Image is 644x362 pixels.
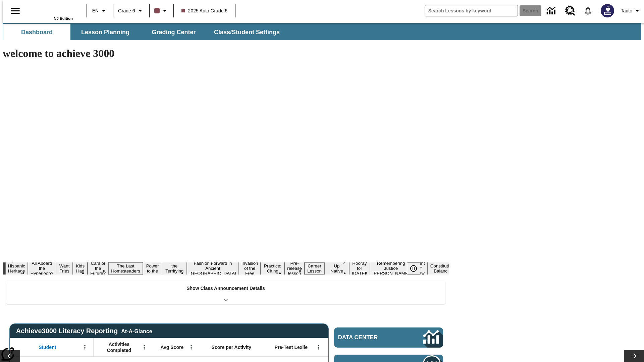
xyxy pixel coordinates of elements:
span: Pre-Test Lexile [275,344,308,350]
span: Activities Completed [97,341,141,353]
button: Slide 16 Remembering Justice O'Connor [370,260,412,277]
span: 2025 Auto Grade 6 [181,7,228,14]
button: Lesson carousel, Next [624,350,644,362]
button: Class color is dark brown. Change class color [152,5,171,17]
button: Open Menu [314,342,324,352]
button: Open Menu [186,342,196,352]
button: Lesson Planning [72,24,139,40]
h1: welcome to achieve 3000 [3,47,449,60]
button: Slide 12 Pre-release lesson [284,260,305,277]
button: Grading Center [140,24,207,40]
button: Slide 13 Career Lesson [305,262,324,275]
span: NJ Edition [54,16,73,20]
input: search field [425,5,518,16]
button: Slide 14 Cooking Up Native Traditions [324,257,349,280]
button: Class/Student Settings [209,24,285,40]
button: Open Menu [139,342,149,352]
span: Avg Score [160,344,183,350]
button: Dashboard [3,24,70,40]
span: Achieve3000 Literacy Reporting [16,327,152,335]
div: Pause [407,262,427,275]
button: Slide 10 The Invasion of the Free CD [239,255,261,282]
button: Slide 9 Fashion Forward in Ancient Rome [187,260,239,277]
a: Data Center [543,2,561,20]
a: Resource Center, Will open in new tab [561,2,579,20]
a: Notifications [579,2,597,19]
img: Avatar [601,4,614,17]
button: Slide 2 All Aboard the Hyperloop? [28,260,56,277]
button: Slide 18 The Constitution's Balancing Act [428,257,460,280]
span: Student [39,344,56,350]
div: SubNavbar [3,23,641,40]
button: Language: EN, Select a language [89,5,111,17]
span: Grade 6 [118,7,135,14]
button: Slide 15 Hooray for Constitution Day! [349,260,370,277]
button: Select a new avatar [597,2,618,19]
span: Score per Activity [212,344,252,350]
button: Open side menu [5,1,25,21]
button: Slide 5 Cars of the Future? [88,260,108,277]
span: Tauto [621,7,632,14]
div: Home [29,2,73,20]
a: Home [29,3,73,16]
p: Show Class Announcement Details [186,285,265,292]
span: EN [92,7,99,14]
button: Slide 8 Attack of the Terrifying Tomatoes [162,257,187,280]
div: At-A-Glance [121,327,152,335]
div: SubNavbar [3,24,286,40]
button: Grade: Grade 6, Select a grade [115,5,147,17]
a: Data Center [334,327,443,348]
button: Slide 11 Mixed Practice: Citing Evidence [261,257,284,280]
button: Slide 6 The Last Homesteaders [108,262,143,275]
button: Slide 4 Dirty Jobs Kids Had To Do [73,252,88,285]
button: Profile/Settings [618,5,644,17]
button: Slide 7 Solar Power to the People [143,257,162,280]
button: Slide 3 Do You Want Fries With That? [56,252,73,285]
div: Show Class Announcement Details [6,281,445,304]
button: Slide 1 ¡Viva Hispanic Heritage Month! [5,257,28,280]
button: Pause [407,262,420,275]
button: Open Menu [80,342,90,352]
span: Data Center [338,334,401,341]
